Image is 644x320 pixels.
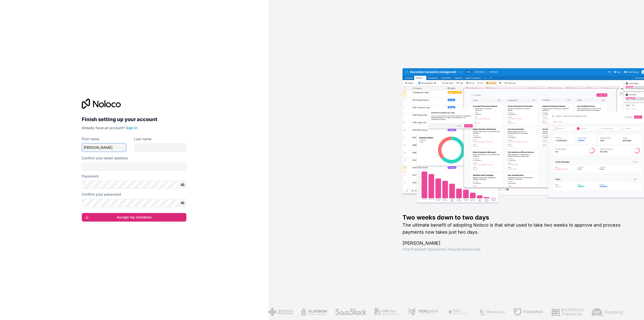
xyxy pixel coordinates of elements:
[403,214,628,222] h1: Two weeks down to two days
[82,115,186,124] h2: Finish setting up your account
[447,308,470,316] img: /assets/fiera-fwj2N5v4.png
[82,156,128,161] label: Confirm your email address
[403,240,628,247] h1: [PERSON_NAME]
[301,308,327,316] img: /assets/flatiron-C8eUkumj.png
[82,144,126,152] input: given-name
[513,308,543,316] img: /assets/fdworks-Bi04fVtw.png
[82,136,99,141] label: First name
[268,308,293,316] img: /assets/american-red-cross-BAupjrZR.png
[82,192,121,197] label: Confirm your password
[551,308,584,316] img: /assets/baldridge-DxmPIwAm.png
[134,136,151,141] label: Last name
[478,308,506,316] img: /assets/phoenix-BREaitsQ.png
[335,308,367,316] img: /assets/saastock-C6Zbiodz.png
[408,308,439,316] img: /assets/fergmar-CudnrXN5.png
[82,126,125,130] span: Already have an account?
[82,181,186,189] input: Password
[82,163,186,171] input: Email address
[375,308,400,316] img: /assets/gbstax-C-GtDUiK.png
[403,247,628,252] h1: Vice President Operations , Fergmar Enterprises
[403,222,628,236] h2: The ultimate benefit of adopting Noloco is that what used to take two weeks to approve and proces...
[82,174,99,179] label: Password
[82,213,186,222] button: Accept my invitation
[592,308,623,316] img: /assets/airreading-FwAmRzSr.png
[126,126,137,130] a: Sign in
[134,144,186,152] input: family-name
[82,199,186,207] input: Confirm password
